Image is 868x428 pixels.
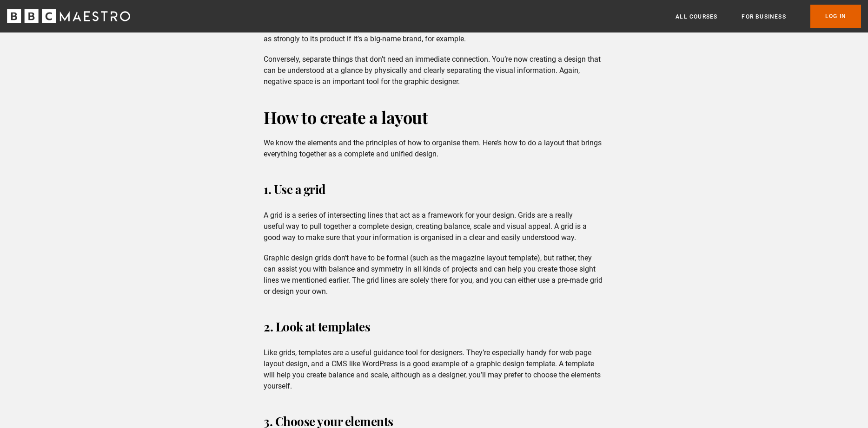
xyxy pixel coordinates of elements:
svg: BBC Maestro [7,9,130,23]
p: Graphic design grids don’t have to be formal (such as the magazine layout template), but rather, ... [264,253,604,297]
p: A grid is a series of intersecting lines that act as a framework for your design. Grids are a rea... [264,210,604,243]
a: All Courses [676,12,717,21]
p: We know the elements and the principles of how to organise them. Here’s how to do a layout that b... [264,137,604,160]
nav: Primary [676,5,861,28]
a: For business [742,12,786,21]
h2: How to create a layout [264,106,604,128]
h3: 2. Look at templates [264,316,604,338]
a: Log In [810,5,861,28]
h3: 1. Use a grid [264,178,604,201]
p: Like grids, templates are a useful guidance tool for designers. They’re especially handy for web ... [264,347,604,392]
p: Conversely, separate things that don’t need an immediate connection. You’re now creating a design... [264,54,604,87]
